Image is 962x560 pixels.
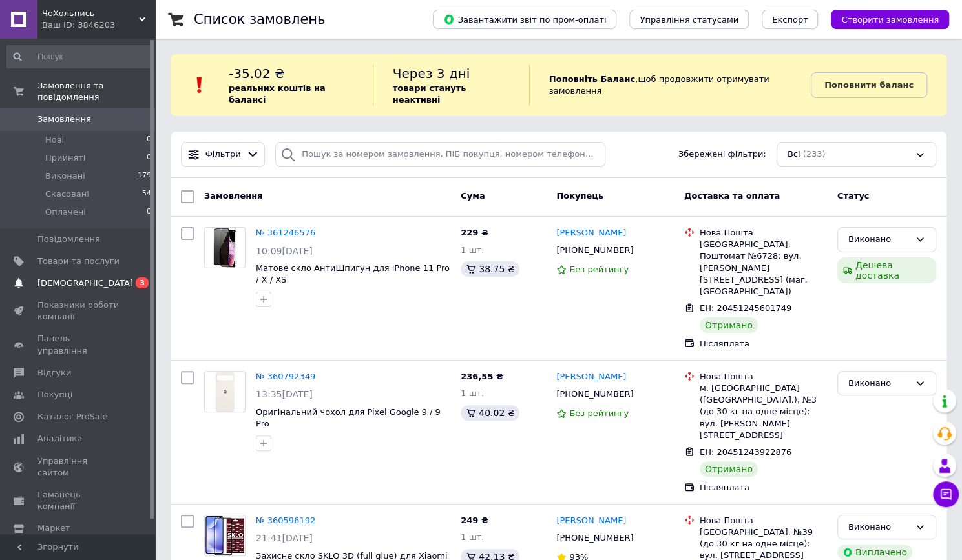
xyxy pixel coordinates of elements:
span: Без рейтингу [569,265,629,274]
a: [PERSON_NAME] [556,371,626,383]
span: Маркет [37,523,70,534]
div: Виплачено [837,545,912,560]
span: Виконані [45,170,85,182]
span: Відгуки [37,367,71,379]
div: [PHONE_NUMBER] [554,242,636,259]
button: Створити замовлення [831,10,949,29]
a: № 360596192 [256,515,315,525]
span: 0 [147,206,151,218]
b: Поповнити баланс [824,80,914,90]
b: товари стануть неактивні [393,83,466,105]
span: -35.02 ₴ [229,66,284,81]
b: реальних коштів на балансі [229,83,326,105]
span: Скасовані [45,188,89,200]
img: :exclamation: [190,75,209,95]
a: Фото товару [204,515,246,556]
span: Прийняті [45,152,85,164]
div: Отримано [700,461,758,477]
div: Виконано [848,521,910,534]
img: Фото товару [205,228,245,268]
a: [PERSON_NAME] [556,227,626,239]
span: 179 [138,170,151,182]
div: Нова Пошта [700,515,827,526]
span: Управління статусами [640,15,738,25]
span: Замовлення [204,191,262,201]
span: Показники роботи компанії [37,299,120,323]
span: 13:35[DATE] [256,389,313,399]
button: Чат з покупцем [933,481,959,507]
span: Замовлення [37,114,91,125]
div: [GEOGRAPHIC_DATA], Поштомат №6728: вул. [PERSON_NAME][STREET_ADDRESS] (маг. [GEOGRAPHIC_DATA]) [700,239,827,297]
a: Фото товару [204,371,246,412]
img: Фото товару [205,515,245,555]
div: 38.75 ₴ [461,261,519,277]
span: Cума [461,191,485,201]
a: Поповнити баланс [811,72,927,98]
span: Без рейтингу [569,408,629,418]
span: Завантажити звіт по пром-оплаті [443,14,606,25]
div: Виконано [848,377,910,390]
span: 1 шт. [461,245,484,255]
span: 3 [136,277,149,288]
button: Експорт [762,10,819,29]
h1: Список замовлень [194,12,325,27]
span: 1 шт. [461,388,484,398]
span: Фільтри [205,148,241,161]
b: Поповніть Баланс [549,74,635,84]
a: № 361246576 [256,228,315,237]
a: [PERSON_NAME] [556,515,626,527]
span: Гаманець компанії [37,489,120,512]
button: Управління статусами [629,10,749,29]
div: Післяплата [700,338,827,350]
div: Нова Пошта [700,371,827,383]
div: [PHONE_NUMBER] [554,530,636,546]
span: Каталог ProSale [37,411,107,423]
div: Післяплата [700,482,827,494]
a: Оригінальний чохол для Pixel Google 9 / 9 Pro [256,407,441,429]
span: 229 ₴ [461,228,488,237]
span: Експорт [772,15,808,25]
span: Товари та послуги [37,255,120,267]
span: Управління сайтом [37,455,120,479]
div: Ваш ID: 3846203 [42,19,155,31]
span: 21:41[DATE] [256,533,313,543]
div: Нова Пошта [700,227,827,239]
img: Фото товару [205,372,245,412]
div: , щоб продовжити отримувати замовлення [529,65,811,106]
input: Пошук за номером замовлення, ПІБ покупця, номером телефону, Email, номером накладної [275,142,605,167]
span: Панель управління [37,333,120,356]
span: 249 ₴ [461,515,488,525]
span: 0 [147,134,151,146]
span: Статус [837,191,870,201]
span: Створити замовлення [841,15,939,25]
span: (233) [802,149,825,159]
span: Покупець [556,191,603,201]
div: 40.02 ₴ [461,405,519,421]
span: [DEMOGRAPHIC_DATA] [37,277,133,289]
span: Через 3 дні [393,66,470,81]
button: Завантажити звіт по пром-оплаті [433,10,616,29]
div: Отримано [700,317,758,333]
span: Збережені фільтри: [678,148,766,161]
a: Фото товару [204,227,246,268]
span: Замовлення та повідомлення [37,80,155,103]
a: № 360792349 [256,372,315,381]
a: Матове скло АнтиШпигун для iPhone 11 Pro / X / XS [256,263,450,285]
input: Пошук [6,45,152,68]
span: Всі [788,148,800,161]
span: Покупці [37,389,72,401]
span: Нові [45,134,64,146]
span: 54 [142,188,151,200]
span: ЕН: 20451245601749 [700,303,791,313]
a: Створити замовлення [818,14,949,24]
span: 0 [147,152,151,164]
span: ЕН: 20451243922876 [700,447,791,457]
div: [PHONE_NUMBER] [554,386,636,403]
div: Дешева доставка [837,257,936,283]
div: м. [GEOGRAPHIC_DATA] ([GEOGRAPHIC_DATA].), №3 (до 30 кг на одне місце): вул. [PERSON_NAME][STREET... [700,383,827,441]
span: Аналітика [37,433,82,445]
span: Повідомлення [37,234,100,245]
div: Виконано [848,233,910,246]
